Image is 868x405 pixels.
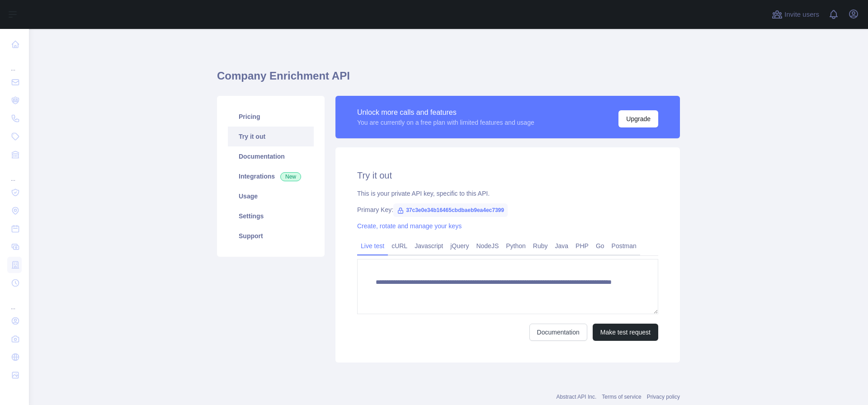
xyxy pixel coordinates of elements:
[357,239,388,253] a: Live test
[7,54,22,72] div: ...
[608,239,640,253] a: Postman
[572,239,592,253] a: PHP
[602,394,641,400] a: Terms of service
[411,239,447,253] a: Javascript
[447,239,472,253] a: jQuery
[357,169,658,182] h2: Try it out
[592,239,608,253] a: Go
[7,293,22,311] div: ...
[472,239,502,253] a: NodeJS
[393,203,508,217] span: 37c3e0e34b16465cbdbaeb9ea4ec7399
[357,222,462,230] a: Create, rotate and manage your keys
[228,127,314,146] a: Try it out
[388,239,411,253] a: cURL
[529,324,587,341] a: Documentation
[228,107,314,127] a: Pricing
[228,166,314,186] a: Integrations New
[593,324,658,341] button: Make test request
[557,394,597,400] a: Abstract API Inc.
[770,7,821,22] button: Invite users
[228,206,314,226] a: Settings
[228,226,314,246] a: Support
[280,172,301,181] span: New
[217,69,680,90] h1: Company Enrichment API
[357,107,534,118] div: Unlock more calls and features
[552,239,572,253] a: Java
[784,9,819,20] span: Invite users
[357,205,658,214] div: Primary Key:
[228,186,314,206] a: Usage
[228,146,314,166] a: Documentation
[357,118,534,127] div: You are currently on a free plan with limited features and usage
[502,239,529,253] a: Python
[357,189,658,198] div: This is your private API key, specific to this API.
[529,239,552,253] a: Ruby
[7,165,22,183] div: ...
[618,110,658,127] button: Upgrade
[647,394,680,400] a: Privacy policy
